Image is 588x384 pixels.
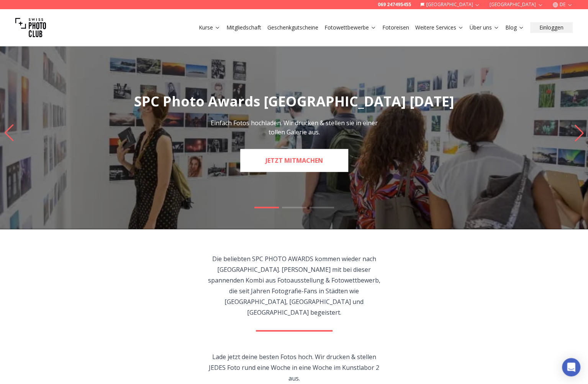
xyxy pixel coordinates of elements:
[206,253,382,318] p: Die beliebten SPC PHOTO AWARDS kommen wieder nach [GEOGRAPHIC_DATA]. [PERSON_NAME] mit bei dieser...
[196,22,223,33] button: Kurse
[378,2,411,8] a: 069 247495455
[321,22,379,33] button: Fotowettbewerbe
[412,22,467,33] button: Weitere Services
[379,22,412,33] button: Fotoreisen
[226,24,261,31] a: Mitgliedschaft
[505,24,524,31] a: Blog
[324,24,376,31] a: Fotowettbewerbe
[415,24,464,31] a: Weitere Services
[199,24,220,31] a: Kurse
[206,351,382,384] p: Lade jetzt deine besten Fotos hoch. Wir drucken & stellen JEDES Foto rund eine Woche in eine Woch...
[382,24,409,31] a: Fotoreisen
[470,24,499,31] a: Über uns
[502,22,527,33] button: Blog
[223,22,264,33] button: Mitgliedschaft
[208,118,380,137] p: Einfach Fotos hochladen. Wir drucken & stellen sie in einer tollen Galerie aus.
[240,149,348,172] a: JETZT MITMACHEN
[562,358,580,376] div: Open Intercom Messenger
[530,22,573,33] button: Einloggen
[15,12,46,43] img: Swiss photo club
[267,24,318,31] a: Geschenkgutscheine
[467,22,502,33] button: Über uns
[264,22,321,33] button: Geschenkgutscheine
